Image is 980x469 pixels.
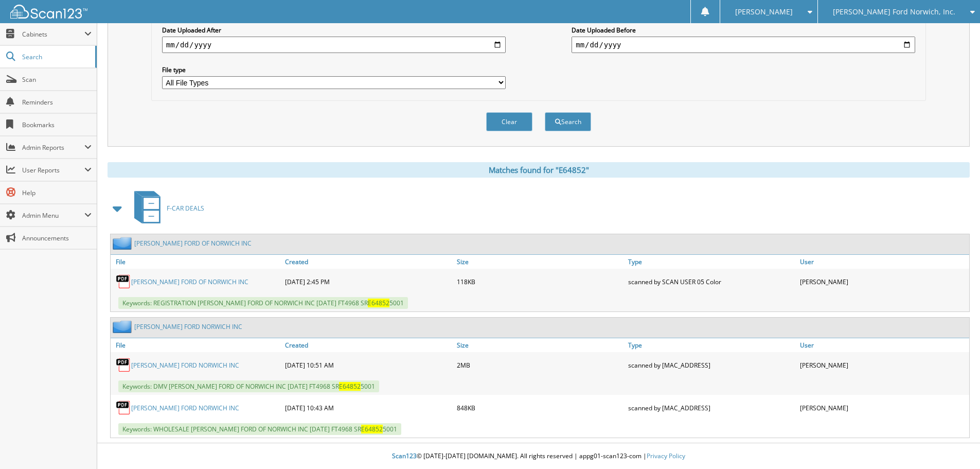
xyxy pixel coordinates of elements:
[131,404,239,412] a: [PERSON_NAME] FORD NORWICH INC
[339,382,361,391] span: E64852
[113,237,134,250] img: folder2.png
[116,274,131,289] img: PDF.png
[647,451,685,460] a: Privacy Policy
[10,5,87,19] img: scan123-logo-white.svg
[929,420,980,469] iframe: Chat Widget
[134,239,252,248] a: [PERSON_NAME] FORD OF NORWICH INC
[22,53,90,61] span: Search
[282,338,454,352] a: Created
[626,271,797,292] div: scanned by SCAN USER 05 Color
[797,355,969,375] div: [PERSON_NAME]
[22,166,84,175] span: User Reports
[128,188,204,229] a: F-CAR DEALS
[22,188,92,197] span: Help
[392,451,417,460] span: Scan123
[545,112,591,131] button: Search
[162,65,506,74] label: File type
[22,120,92,129] span: Bookmarks
[22,75,92,84] span: Scan
[572,37,915,53] input: end
[97,444,980,469] div: © [DATE]-[DATE] [DOMAIN_NAME]. All rights reserved | appg01-scan123-com |
[626,355,797,375] div: scanned by [MAC_ADDRESS]
[368,299,389,307] span: E64852
[282,271,454,292] div: [DATE] 2:45 PM
[22,98,92,107] span: Reminders
[131,277,248,286] a: [PERSON_NAME] FORD OF NORWICH INC
[22,234,92,242] span: Announcements
[113,320,134,333] img: folder2.png
[282,255,454,269] a: Created
[22,211,84,220] span: Admin Menu
[833,9,955,15] span: [PERSON_NAME] Ford Norwich, Inc.
[131,361,239,370] a: [PERSON_NAME] FORD NORWICH INC
[118,423,401,435] span: Keywords: WHOLESALE [PERSON_NAME] FORD OF NORWICH INC [DATE] FT4968 SR 5001
[626,397,797,418] div: scanned by [MAC_ADDRESS]
[454,355,626,375] div: 2MB
[108,162,970,178] div: Matches found for "E64852"
[486,112,532,131] button: Clear
[454,255,626,269] a: Size
[626,255,797,269] a: Type
[361,425,383,433] span: E64852
[118,380,379,392] span: Keywords: DMV [PERSON_NAME] FORD OF NORWICH INC [DATE] FT4968 SR 5001
[735,9,793,15] span: [PERSON_NAME]
[797,397,969,418] div: [PERSON_NAME]
[118,297,408,309] span: Keywords: REGISTRATION [PERSON_NAME] FORD OF NORWICH INC [DATE] FT4968 SR 5001
[797,255,969,269] a: User
[797,338,969,352] a: User
[111,338,282,352] a: File
[282,355,454,375] div: [DATE] 10:51 AM
[22,143,84,152] span: Admin Reports
[454,338,626,352] a: Size
[134,322,242,331] a: [PERSON_NAME] FORD NORWICH INC
[22,30,84,39] span: Cabinets
[797,271,969,292] div: [PERSON_NAME]
[111,255,282,269] a: File
[454,397,626,418] div: 848KB
[454,271,626,292] div: 118KB
[572,26,915,34] label: Date Uploaded Before
[162,26,506,34] label: Date Uploaded After
[626,338,797,352] a: Type
[116,400,131,415] img: PDF.png
[282,397,454,418] div: [DATE] 10:43 AM
[116,357,131,373] img: PDF.png
[167,204,204,213] span: F-CAR DEALS
[162,37,506,53] input: start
